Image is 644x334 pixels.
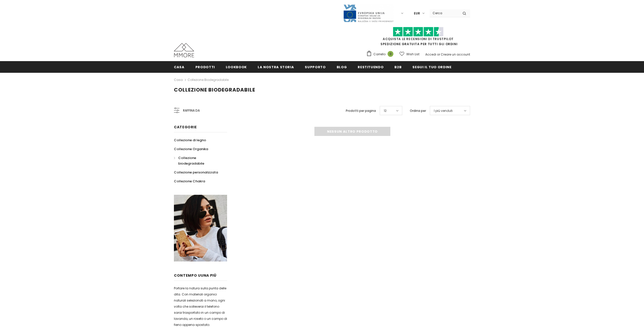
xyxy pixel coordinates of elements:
[174,147,208,151] span: Collezione Organika
[394,61,401,73] a: B2B
[437,52,440,57] span: or
[406,52,419,57] span: Wish List
[174,77,183,83] a: Casa
[174,125,197,130] span: Categorie
[343,4,394,23] img: Javni Razpis
[174,179,205,184] span: Collezione Chakra
[384,108,387,113] span: 12
[174,273,216,278] span: contempo uUna più
[174,153,222,168] a: Collezione biodegradabile
[174,285,227,328] p: Portare la natura sulla punta delle dita. Con materiali organici naturali selezionati a mano, ogn...
[174,168,218,177] a: Collezione personalizzata
[394,65,401,69] span: B2B
[337,65,347,69] span: Blog
[174,136,206,145] a: Collezione di legno
[388,51,393,57] span: 0
[358,65,384,69] span: Restituendo
[174,145,208,153] a: Collezione Organika
[441,52,470,57] a: Creare un account
[195,61,215,73] a: Prodotti
[195,65,215,69] span: Prodotti
[258,61,294,73] a: La nostra storia
[258,65,294,69] span: La nostra storia
[346,108,376,113] label: Prodotti per pagina
[343,11,394,15] a: Javni Razpis
[305,61,326,73] a: supporto
[337,61,347,73] a: Blog
[434,108,453,113] span: I più venduti
[366,29,470,46] span: SPEDIZIONE GRATUITA PER TUTTI GLI ORDINI
[358,61,384,73] a: Restituendo
[399,50,419,59] a: Wish List
[226,65,247,69] span: Lookbook
[174,43,194,57] img: Casi MMORE
[178,155,204,166] span: Collezione biodegradabile
[366,50,396,58] a: Carrello 0
[430,9,459,17] input: Search Site
[174,138,206,143] span: Collezione di legno
[183,108,200,113] span: Raffina da
[412,65,451,69] span: Segui il tuo ordine
[305,65,326,69] span: supporto
[412,61,451,73] a: Segui il tuo ordine
[226,61,247,73] a: Lookbook
[174,170,218,175] span: Collezione personalizzata
[410,108,426,113] label: Ordina per
[174,61,185,73] a: Casa
[393,27,444,37] img: Fidati di Pilot Stars
[414,11,420,16] span: EUR
[373,52,386,57] span: Carrello
[174,86,255,93] span: Collezione biodegradabile
[174,177,205,186] a: Collezione Chakra
[383,37,454,41] a: Acquista le recensioni di TrustPilot
[425,52,436,57] a: Accedi
[188,78,229,82] a: Collezione biodegradabile
[174,65,185,69] span: Casa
